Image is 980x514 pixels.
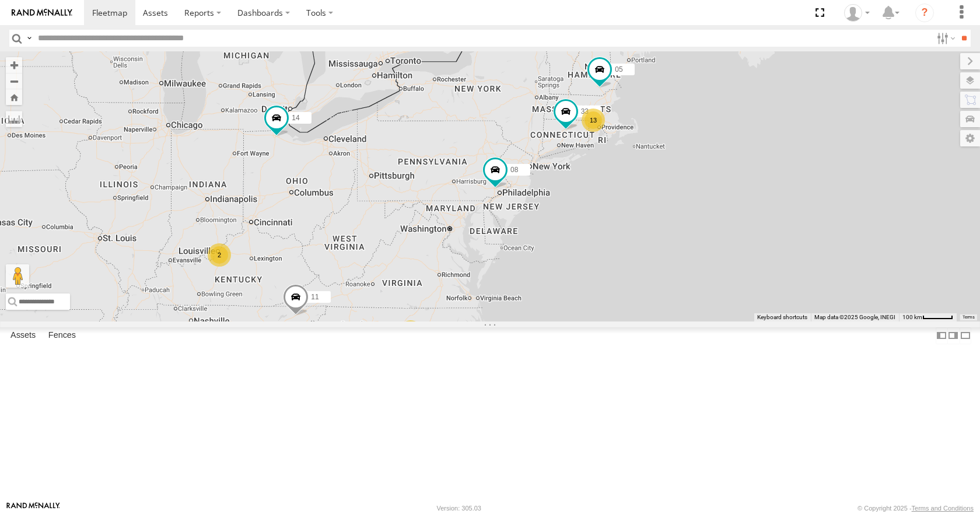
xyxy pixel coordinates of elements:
label: Hide Summary Table [960,327,971,344]
span: 08 [510,166,518,174]
button: Drag Pegman onto the map to open Street View [6,264,29,288]
label: Map Settings [960,130,980,146]
a: Terms and Conditions [912,505,974,512]
label: Dock Summary Table to the Left [936,327,947,344]
span: 11 [311,293,318,301]
label: Dock Summary Table to the Right [947,327,959,344]
span: 14 [292,114,299,123]
span: Map data ©2025 Google, INEGI [814,314,895,320]
label: Assets [5,328,41,344]
div: Version: 305.03 [437,505,481,512]
div: © Copyright 2025 - [857,505,974,512]
label: Measure [6,111,22,127]
button: Map Scale: 100 km per 49 pixels [899,313,957,321]
a: Terms [963,314,975,319]
div: 13 [582,109,605,132]
i: ? [915,4,934,22]
span: 05 [615,65,622,74]
a: Visit our Website [6,502,60,514]
div: Aaron Kuchrawy [840,4,874,22]
span: 33 [581,108,589,116]
button: Zoom Home [6,89,22,105]
label: Fences [43,328,82,344]
button: Keyboard shortcuts [757,313,807,321]
button: Zoom out [6,73,22,89]
div: 2 [399,320,422,344]
label: Search Query [24,30,34,47]
img: rand-logo.svg [12,9,72,17]
button: Zoom in [6,57,22,73]
label: Search Filter Options [932,30,957,47]
div: 2 [208,243,231,267]
span: 100 km [902,314,922,320]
